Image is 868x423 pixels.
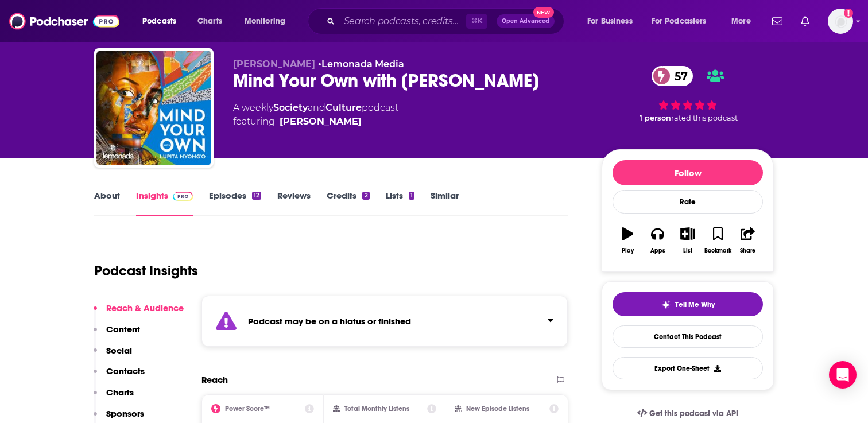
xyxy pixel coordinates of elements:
[731,13,751,29] span: More
[94,345,132,366] button: Social
[201,296,568,347] section: Click to expand status details
[190,12,229,30] a: Charts
[613,220,642,261] button: Play
[94,190,120,216] a: About
[248,316,411,327] strong: Podcast may be on a hiatus or finished
[613,160,763,185] button: Follow
[233,101,398,129] div: A weekly podcast
[134,12,191,30] button: open menu
[649,409,738,418] span: Get this podcast via API
[94,387,134,408] button: Charts
[675,300,715,309] span: Tell Me Why
[142,13,176,29] span: Podcasts
[319,8,575,34] div: Search podcasts, credits, & more...
[613,190,763,214] div: Rate
[94,302,184,324] button: Reach & Audience
[613,325,763,348] a: Contact This Podcast
[723,12,765,30] button: open menu
[106,345,132,356] p: Social
[106,324,140,335] p: Content
[673,220,703,261] button: List
[106,302,184,313] p: Reach & Audience
[579,12,647,30] button: open menu
[9,10,119,32] img: Podchaser - Follow, Share and Rate Podcasts
[173,192,193,201] img: Podchaser Pro
[683,247,692,254] div: List
[339,12,466,30] input: Search podcasts, credits, & more...
[652,13,707,29] span: For Podcasters
[613,357,763,379] button: Export One-Sheet
[245,13,285,29] span: Monitoring
[321,59,404,69] a: Lemonada Media
[640,114,671,122] span: 1 person
[829,361,857,389] div: Open Intercom Messenger
[327,190,369,216] a: Credits2
[308,102,325,113] span: and
[768,11,787,31] a: Show notifications dropdown
[431,190,459,216] a: Similar
[136,190,193,216] a: InsightsPodchaser Pro
[650,247,665,254] div: Apps
[325,102,362,113] a: Culture
[252,192,261,200] div: 12
[273,102,308,113] a: Society
[740,247,755,254] div: Share
[828,9,853,34] img: User Profile
[703,220,733,261] button: Bookmark
[362,192,369,200] div: 2
[233,59,315,69] span: [PERSON_NAME]
[497,14,555,28] button: Open AdvancedNew
[796,11,814,31] a: Show notifications dropdown
[94,324,140,345] button: Content
[96,51,211,165] img: Mind Your Own with Lupita Nyong'o
[828,9,853,34] span: Logged in as adrian.villarreal
[94,366,145,387] button: Contacts
[386,190,414,216] a: Lists1
[233,115,398,129] span: featuring
[671,114,738,122] span: rated this podcast
[466,405,529,413] h2: New Episode Listens
[733,220,763,261] button: Share
[844,9,853,18] svg: Add a profile image
[201,374,228,385] h2: Reach
[652,66,693,86] a: 57
[587,13,633,29] span: For Business
[237,12,300,30] button: open menu
[280,115,362,129] div: [PERSON_NAME]
[622,247,634,254] div: Play
[533,7,554,18] span: New
[106,408,144,419] p: Sponsors
[663,66,693,86] span: 57
[828,9,853,34] button: Show profile menu
[602,59,774,130] div: 57 1 personrated this podcast
[502,18,549,24] span: Open Advanced
[318,59,404,69] span: •
[94,262,198,280] h1: Podcast Insights
[277,190,311,216] a: Reviews
[466,14,487,29] span: ⌘ K
[225,405,270,413] h2: Power Score™
[344,405,409,413] h2: Total Monthly Listens
[642,220,672,261] button: Apps
[106,366,145,377] p: Contacts
[209,190,261,216] a: Episodes12
[661,300,671,309] img: tell me why sparkle
[106,387,134,398] p: Charts
[613,292,763,316] button: tell me why sparkleTell Me Why
[644,12,723,30] button: open menu
[704,247,731,254] div: Bookmark
[409,192,414,200] div: 1
[197,13,222,29] span: Charts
